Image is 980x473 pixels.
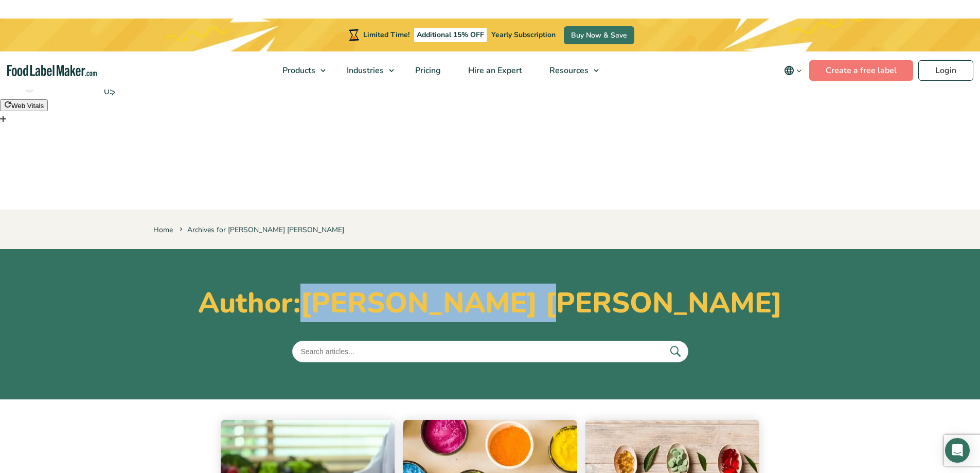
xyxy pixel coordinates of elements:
[414,28,487,42] span: Additional 15% OFF
[80,83,93,92] span: kw
[300,284,782,322] span: [PERSON_NAME] [PERSON_NAME]
[39,83,55,92] a: rp0
[11,102,44,110] span: Web Vitals
[809,60,913,81] a: Create a free label
[153,225,173,235] a: Home
[333,51,399,90] a: Industries
[177,225,344,235] span: Archives for [PERSON_NAME] [PERSON_NAME]
[918,60,973,81] a: Login
[412,65,442,76] span: Pricing
[402,51,452,90] a: Pricing
[59,83,76,92] a: rd0
[51,83,56,92] span: 0
[945,438,970,463] div: Open Intercom Messenger
[536,51,604,90] a: Resources
[546,65,590,76] span: Resources
[59,83,69,92] span: rd
[96,83,100,92] span: 0
[153,286,827,320] h1: Author:
[5,83,15,92] span: ur
[39,83,48,92] span: rp
[80,83,100,92] a: kw0
[491,30,556,40] span: Yearly Subscription
[104,84,120,98] div: 0$
[465,65,523,76] span: Hire an Expert
[455,51,533,90] a: Hire an Expert
[564,26,634,44] a: Buy Now & Save
[344,65,385,76] span: Industries
[72,83,77,92] span: 0
[269,51,331,90] a: Products
[279,65,316,76] span: Products
[292,341,688,362] input: Search articles...
[17,83,22,92] span: 0
[363,30,409,40] span: Limited Time!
